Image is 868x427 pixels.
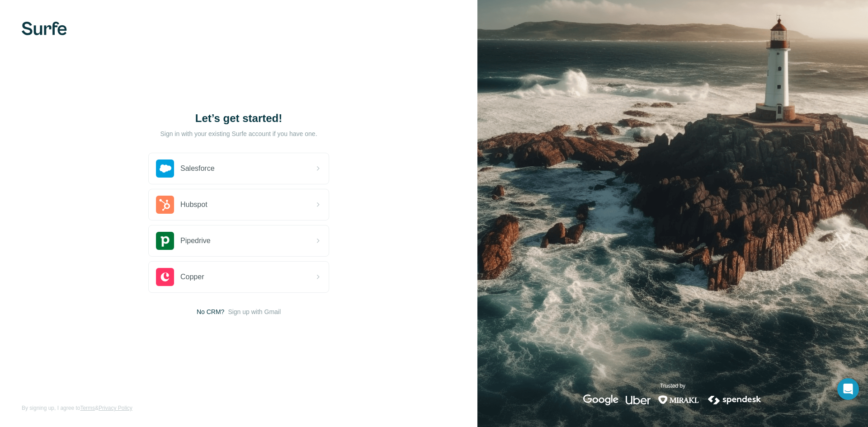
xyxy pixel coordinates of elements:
h1: Let’s get started! [148,111,329,126]
span: Hubspot [180,199,208,210]
p: Sign in with your existing Surfe account if you have one. [160,129,317,138]
span: By signing up, I agree to & [22,404,132,412]
img: mirakl's logo [658,394,699,405]
p: Trusted by [660,382,685,390]
img: spendesk's logo [707,394,763,405]
span: Pipedrive [180,235,211,246]
a: Privacy Policy [99,405,132,411]
button: Sign up with Gmail [228,307,281,316]
img: copper's logo [156,268,174,286]
span: Salesforce [180,163,215,174]
img: salesforce's logo [156,160,174,178]
img: uber's logo [626,394,651,405]
div: Open Intercom Messenger [837,378,859,400]
span: Copper [180,272,204,282]
img: pipedrive's logo [156,232,174,250]
img: google's logo [583,394,618,405]
img: hubspot's logo [156,196,174,214]
a: Terms [80,405,95,411]
span: No CRM? [197,307,224,316]
img: Surfe's logo [22,22,67,35]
